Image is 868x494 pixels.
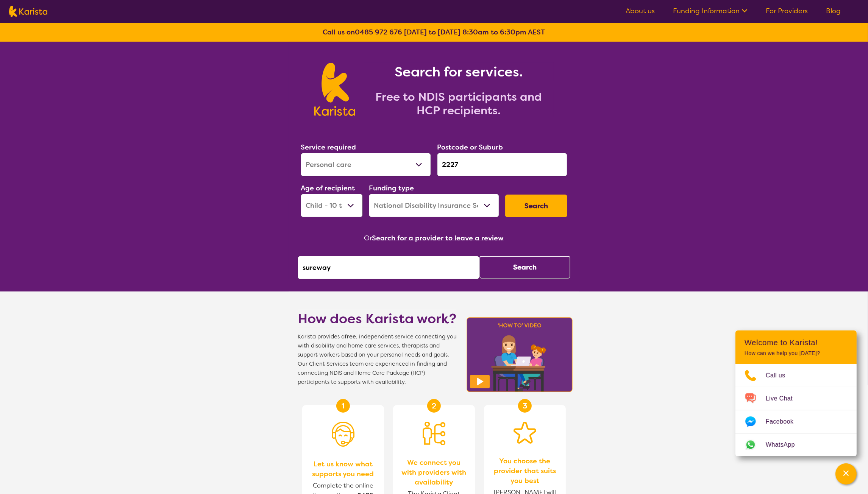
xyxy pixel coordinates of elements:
span: Let us know what supports you need [310,459,376,479]
button: Search for a provider to leave a review [372,232,504,244]
h1: Search for services. [364,63,554,81]
div: Channel Menu [735,330,857,456]
a: Blog [826,6,841,16]
h2: Welcome to Karista! [745,338,848,347]
span: Karista provides a , independent service connecting you with disability and home care services, t... [298,332,457,387]
img: Person with headset icon [332,422,354,447]
button: Search [505,195,567,217]
b: Call us on [DATE] to [DATE] 8:30am to 6:30pm AEST [323,28,545,37]
label: Age of recipient [301,184,355,193]
h2: Free to NDIS participants and HCP recipients. [364,90,554,117]
span: You choose the provider that suits you best [492,456,558,486]
a: Funding Information [673,6,748,16]
label: Postcode or Suburb [437,143,503,152]
button: Channel Menu [835,463,857,485]
ul: Choose channel [735,364,857,456]
a: About us [626,6,655,16]
a: Web link opens in a new tab. [735,433,857,456]
input: Type provider name here [298,256,479,279]
div: 2 [427,399,441,413]
div: 1 [336,399,350,413]
label: Service required [301,143,356,152]
span: Facebook [766,416,802,427]
b: free [345,333,356,340]
a: For Providers [766,6,808,16]
span: Live Chat [766,393,802,404]
a: 0485 972 676 [355,28,403,37]
p: How can we help you [DATE]? [745,350,848,357]
img: Karista logo [9,6,47,17]
button: Search [479,256,570,279]
span: Call us [766,370,795,381]
img: Star icon [514,422,536,444]
img: Person being matched to services icon [423,422,445,445]
h1: How does Karista work? [298,310,457,328]
span: Or [364,232,372,244]
img: Karista video [464,315,575,394]
input: Type [437,153,567,176]
span: WhatsApp [766,439,804,450]
img: Karista logo [314,63,355,116]
span: We connect you with providers with availability [401,458,467,487]
label: Funding type [369,184,414,193]
div: 3 [518,399,532,413]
